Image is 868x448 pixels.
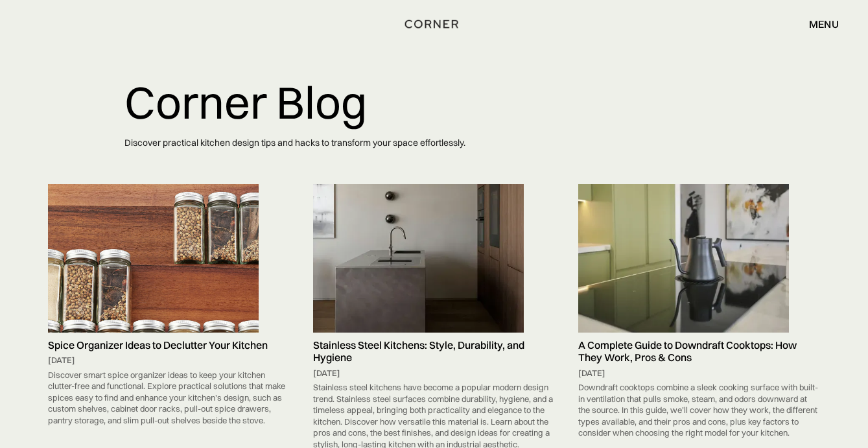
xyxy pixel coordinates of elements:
h5: Stainless Steel Kitchens: Style, Durability, and Hygiene [313,339,555,364]
div: [DATE] [578,368,820,379]
div: menu [796,13,839,35]
h5: A Complete Guide to Downdraft Cooktops: How They Work, Pros & Cons [578,339,820,364]
div: [DATE] [313,368,555,379]
a: home [401,16,468,32]
div: Discover smart spice organizer ideas to keep your kitchen clutter-free and functional. Explore pr... [48,366,290,430]
div: [DATE] [48,355,290,366]
div: Downdraft cooktops combine a sleek cooking surface with built-in ventilation that pulls smoke, st... [578,379,820,442]
h5: Spice Organizer Ideas to Declutter Your Kitchen [48,339,290,351]
a: Spice Organizer Ideas to Declutter Your Kitchen[DATE]Discover smart spice organizer ideas to keep... [41,184,296,429]
p: Discover practical kitchen design tips and hacks to transform your space effortlessly. [124,127,744,159]
a: A Complete Guide to Downdraft Cooktops: How They Work, Pros & Cons[DATE]Downdraft cooktops combin... [572,184,827,442]
div: menu [809,19,839,29]
h1: Corner Blog [124,78,744,127]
